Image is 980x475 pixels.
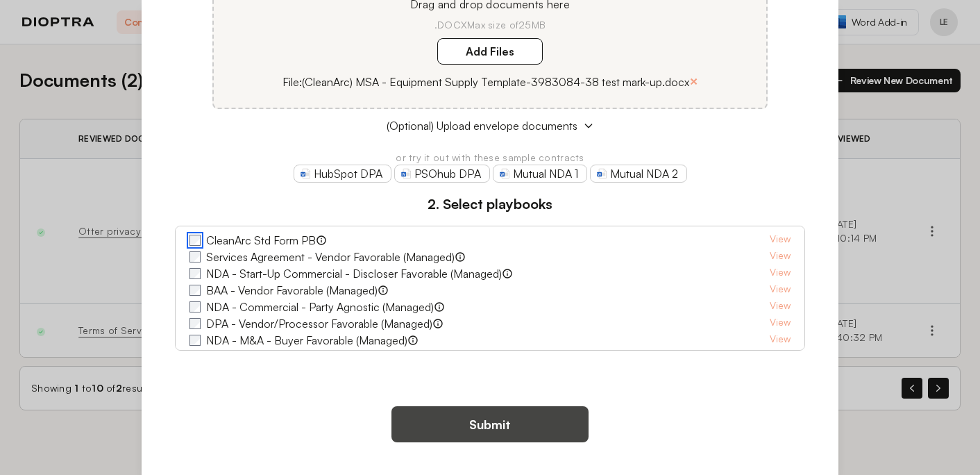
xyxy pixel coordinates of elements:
[770,282,791,299] a: View
[770,315,791,332] a: View
[391,406,589,442] button: Submit
[206,249,455,265] label: Services Agreement - Vendor Favorable (Managed)
[175,117,806,134] button: (Optional) Upload envelope documents
[770,265,791,282] a: View
[770,249,791,265] a: View
[206,282,378,299] label: BAA - Vendor Favorable (Managed)
[206,349,523,365] label: Services Agreement - Customer Review of Vendor Form (Market)
[206,232,316,249] label: CleanArc Std Form PB
[387,117,577,134] span: (Optional) Upload envelope documents
[493,165,587,183] a: Mutual NDA 1
[437,38,543,65] label: Add Files
[282,74,689,90] p: File: (CleanArc) MSA - Equipment Supply Template-3983084-38 test mark-up.docx
[206,315,432,332] label: DPA - Vendor/Processor Favorable (Managed)
[770,232,791,249] a: View
[770,332,791,349] a: View
[175,151,806,165] p: or try it out with these sample contracts
[394,165,490,183] a: PSOhub DPA
[230,18,750,32] p: .DOCX Max size of 25MB
[770,349,791,365] a: View
[294,165,391,183] a: HubSpot DPA
[689,72,698,91] button: ×
[175,194,806,215] h3: 2. Select playbooks
[770,299,791,315] a: View
[206,299,434,315] label: NDA - Commercial - Party Agnostic (Managed)
[206,265,502,282] label: NDA - Start-Up Commercial - Discloser Favorable (Managed)
[590,165,687,183] a: Mutual NDA 2
[206,332,407,349] label: NDA - M&A - Buyer Favorable (Managed)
